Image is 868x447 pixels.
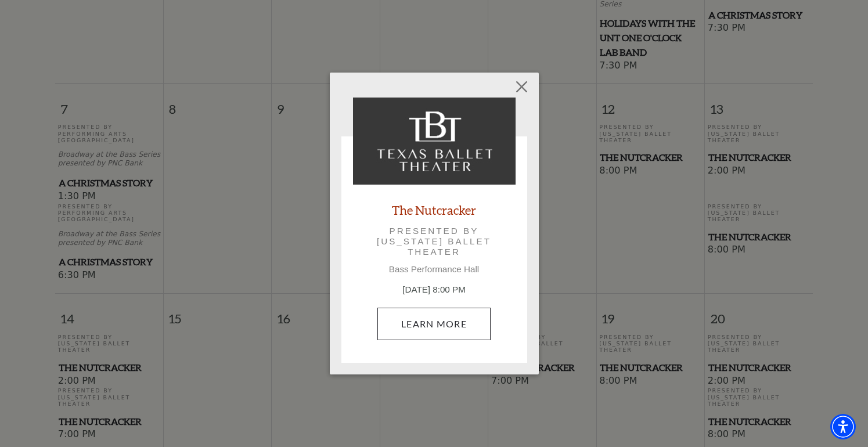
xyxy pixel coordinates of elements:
p: [DATE] 8:00 PM [353,283,516,297]
a: December 13, 8:00 PM Learn More [377,308,491,340]
img: The Nutcracker [353,98,516,185]
a: The Nutcracker [392,202,476,218]
div: Accessibility Menu [830,414,856,439]
p: Bass Performance Hall [353,264,516,275]
p: Presented by [US_STATE] Ballet Theater [369,226,499,258]
button: Close [510,76,532,98]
